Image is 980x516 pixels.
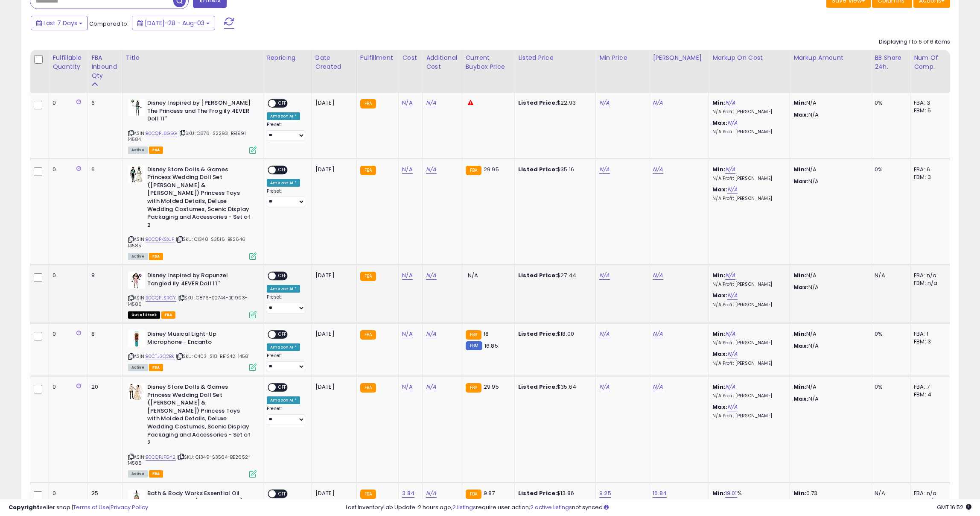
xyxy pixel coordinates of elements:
[937,503,971,511] span: 2025-08-12 16:52 GMT
[914,107,943,114] div: FBM: 5
[276,273,289,280] span: OFF
[712,330,725,338] b: Min:
[914,330,943,338] div: FBA: 1
[360,272,376,281] small: FBA
[793,111,808,119] strong: Max:
[267,396,300,404] div: Amazon AI *
[315,99,350,107] div: [DATE]
[518,99,589,107] div: $22.93
[599,489,611,498] a: 9.25
[712,281,783,287] p: N/A Profit [PERSON_NAME]
[727,119,738,127] a: N/A
[914,391,943,399] div: FBM: 4
[128,147,148,154] span: All listings currently available for purchase on Amazon
[315,272,350,279] div: [DATE]
[914,490,943,497] div: FBA: n/a
[145,19,204,27] span: [DATE]-28 - Aug-03
[599,383,610,391] a: N/A
[426,99,436,107] a: N/A
[712,185,727,193] b: Max:
[315,330,350,338] div: [DATE]
[712,403,727,411] b: Max:
[599,330,610,338] a: N/A
[315,383,350,391] div: [DATE]
[44,19,77,27] span: Last 7 Days
[147,490,251,507] b: Bath & Body Works Essential Oil Mist, 5.3oz Each (Orange Ginger)
[793,395,808,403] strong: Max:
[267,112,300,120] div: Amazon AI *
[149,470,163,478] span: FBA
[875,99,904,107] div: 0%
[793,178,864,185] p: N/A
[712,99,725,107] b: Min:
[793,330,864,338] p: N/A
[149,147,163,154] span: FBA
[712,413,783,419] p: N/A Profit [PERSON_NAME]
[128,383,257,477] div: ASIN:
[52,272,81,279] div: 0
[146,454,176,461] a: B0CQPJFGY2
[52,330,81,338] div: 0
[267,406,305,425] div: Preset:
[91,166,116,173] div: 6
[875,166,904,173] div: 0%
[147,99,251,125] b: Disney Inspired by [PERSON_NAME] The Princess and The Frog ily 4EVER Doll 11''
[276,331,289,338] span: OFF
[712,109,783,115] p: N/A Profit [PERSON_NAME]
[793,330,806,338] strong: Min:
[712,119,727,127] b: Max:
[793,395,864,403] p: N/A
[914,272,943,279] div: FBA: n/a
[725,271,735,280] a: N/A
[793,490,864,497] p: 0.73
[466,490,481,499] small: FBA
[146,294,176,302] a: B0CQPLSRGY
[914,166,943,173] div: FBA: 6
[793,342,808,350] strong: Max:
[360,383,376,393] small: FBA
[793,53,867,62] div: Markup Amount
[793,284,864,291] p: N/A
[653,383,663,391] a: N/A
[31,16,88,30] button: Last 7 Days
[147,166,251,232] b: Disney Store Dolls & Games Princess Wedding Doll Set ([PERSON_NAME] & [PERSON_NAME]) Princess Toy...
[128,383,145,400] img: 41quJD4OffL._SL40_.jpg
[725,330,735,338] a: N/A
[712,129,783,135] p: N/A Profit [PERSON_NAME]
[128,330,145,347] img: 31A2gobYChL._SL40_.jpg
[128,272,257,317] div: ASIN:
[518,166,589,173] div: $35.16
[599,99,610,107] a: N/A
[9,503,40,511] strong: Copyright
[426,165,436,174] a: N/A
[875,490,904,497] div: N/A
[146,353,175,360] a: B0CTJ3Q2BK
[793,283,808,291] strong: Max:
[161,311,176,319] span: FBA
[725,165,735,174] a: N/A
[128,253,148,260] span: All listings currently available for purchase on Amazon
[73,503,109,511] a: Terms of Use
[276,100,289,107] span: OFF
[653,53,705,62] div: [PERSON_NAME]
[466,383,481,393] small: FBA
[793,111,864,119] p: N/A
[147,330,251,348] b: Disney Musical Light-Up Microphone - Encanto
[91,272,116,279] div: 8
[518,490,589,497] div: $13.86
[653,165,663,174] a: N/A
[360,166,376,175] small: FBA
[875,272,904,279] div: N/A
[176,353,250,360] span: | SKU: C403-S18-BE1242-14581
[52,490,81,497] div: 0
[426,53,458,71] div: Additional Cost
[402,165,412,174] a: N/A
[518,330,589,338] div: $18.00
[712,393,783,399] p: N/A Profit [PERSON_NAME]
[315,166,350,173] div: [DATE]
[276,166,289,173] span: OFF
[360,99,376,108] small: FBA
[267,343,300,351] div: Amazon AI *
[793,99,864,107] p: N/A
[360,330,376,340] small: FBA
